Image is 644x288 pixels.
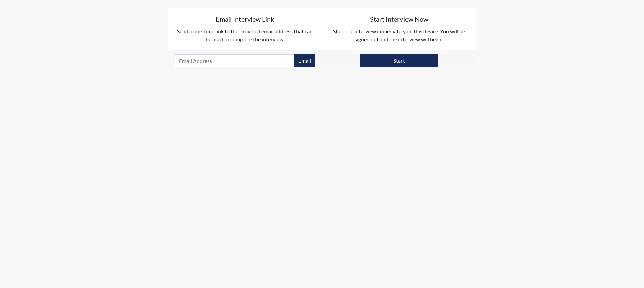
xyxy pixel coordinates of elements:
h5: Start Interview Now [329,15,470,23]
h5: Email Interview Link [175,15,315,23]
p: Start the interview immediately on this device. You will be signed out and the interview will begin. [329,27,470,43]
input: Email Address [175,54,294,67]
p: Send a one-time link to the provided email address that can be used to complete the interview. [175,27,315,43]
button: Email [294,54,315,67]
button: Start [360,54,438,67]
